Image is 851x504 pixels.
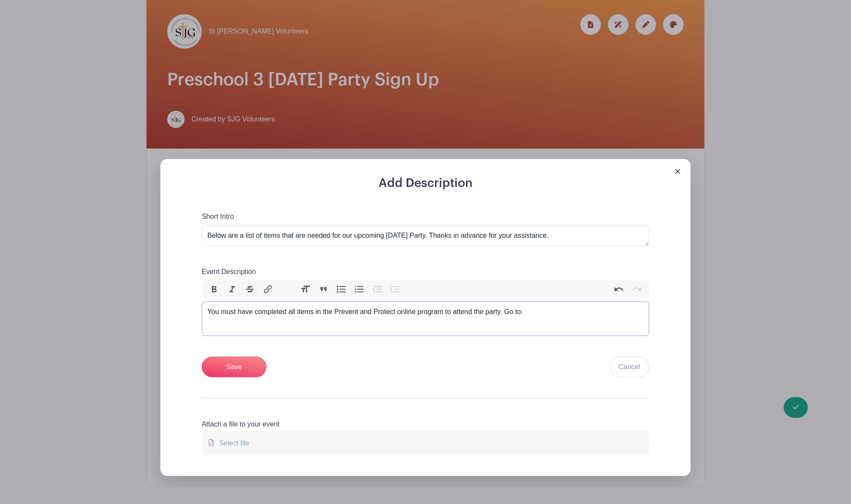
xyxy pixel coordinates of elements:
label: Short Intro [202,212,234,222]
button: Decrease Level [368,284,386,295]
label: Event Description [202,267,256,277]
button: Strikethrough [241,284,259,295]
h3: Add Description [202,176,649,191]
img: close_button-5f87c8562297e5c2d7936805f587ecaba9071eb48480494691a3f1689db116b3.svg [675,169,680,174]
div: You must have completed all items in the Prevent and Protect online program to attend the party. ... [207,307,644,317]
button: Bullets [332,284,350,295]
textarea: Below are a list of items that are needed for our upcoming [DATE] Party. Thanks in advance for yo... [202,225,649,246]
button: Bold [205,284,223,295]
input: Save [202,357,266,377]
button: Redo [628,284,646,295]
button: Increase Level [386,284,404,295]
button: Undo [610,284,628,295]
span: Select file [216,439,249,447]
button: Link [259,284,277,295]
p: Attach a file to your event [202,419,649,429]
trix-editor: Event Description [202,302,649,336]
button: Quote [315,284,333,295]
button: Heading [297,284,315,295]
button: Italic [223,284,241,295]
a: Cancel [610,357,649,377]
button: Numbers [350,284,369,295]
